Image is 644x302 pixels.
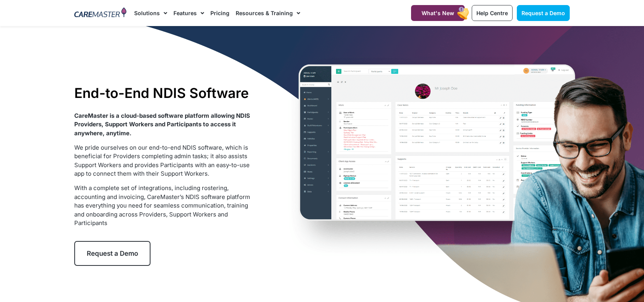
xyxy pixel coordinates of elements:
a: What's New [411,5,465,21]
span: Help Centre [476,10,508,16]
span: Request a Demo [87,250,138,257]
strong: CareMaster is a cloud-based software platform allowing NDIS Providers, Support Workers and Partic... [74,112,250,137]
img: CareMaster Logo [74,7,127,19]
span: We pride ourselves on our end-to-end NDIS software, which is beneficial for Providers completing ... [74,144,250,178]
a: Request a Demo [74,241,150,266]
a: Request a Demo [517,5,570,21]
h1: End-to-End NDIS Software [74,85,253,101]
span: What's New [422,10,454,16]
a: Help Centre [472,5,513,21]
p: With a complete set of integrations, including rostering, accounting and invoicing, CareMaster’s ... [74,184,253,228]
span: Request a Demo [521,10,565,16]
